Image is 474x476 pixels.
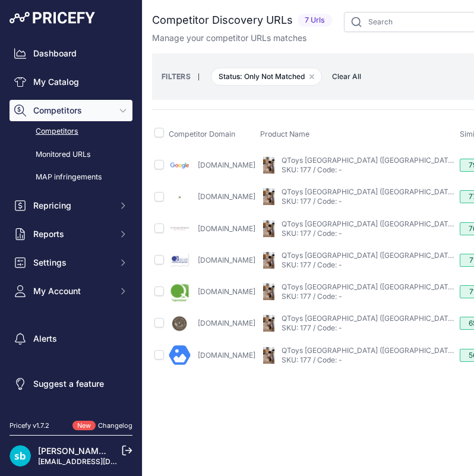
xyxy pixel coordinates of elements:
a: [EMAIL_ADDRESS][DOMAIN_NAME] [38,457,162,466]
span: Status: Only Not Matched [211,68,322,86]
a: [DOMAIN_NAME] [198,256,255,264]
div: Pricefy v1.7.2 [10,421,49,431]
a: Suggest a feature [10,373,132,395]
span: Competitor Domain [169,130,235,138]
span: My Account [33,285,111,297]
span: Reports [33,228,111,240]
button: Reports [10,223,132,245]
span: 7 Urls [298,14,332,27]
span: Repricing [33,200,111,212]
a: [DOMAIN_NAME] [198,319,255,327]
a: Dashboard [10,43,132,64]
a: SKU: 177 / Code: - [282,323,342,332]
a: Competitors [10,121,132,142]
button: Repricing [10,195,132,216]
a: Changelog [98,421,132,430]
span: Product Name [260,130,309,138]
a: SKU: 177 / Code: - [282,292,342,301]
a: SKU: 177 / Code: - [282,197,342,206]
a: SKU: 177 / Code: - [282,229,342,238]
a: [DOMAIN_NAME] [198,160,255,169]
nav: Sidebar [10,43,132,406]
small: | [191,73,207,80]
button: My Account [10,280,132,302]
a: [DOMAIN_NAME] [198,224,255,233]
button: Settings [10,252,132,273]
p: Manage your competitor URLs matches [152,32,306,44]
a: SKU: 177 / Code: - [282,260,342,269]
a: Monitored URLs [10,144,132,165]
a: [DOMAIN_NAME] [198,351,255,360]
a: MAP infringements [10,167,132,188]
small: FILTERS [162,72,191,81]
img: Pricefy Logo [10,12,95,24]
span: New [72,421,96,431]
a: My Catalog [10,71,132,93]
button: Clear All [326,71,367,83]
a: [DOMAIN_NAME] [198,192,255,201]
span: Competitors [33,105,111,116]
button: Competitors [10,100,132,121]
a: [PERSON_NAME] [MEDICAL_DATA] [38,446,177,456]
a: Alerts [10,328,132,349]
a: SKU: 177 / Code: - [282,355,342,364]
h2: Competitor Discovery URLs [152,12,293,29]
span: Settings [33,257,111,269]
a: [DOMAIN_NAME] [198,287,255,296]
a: SKU: 177 / Code: - [282,165,342,174]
